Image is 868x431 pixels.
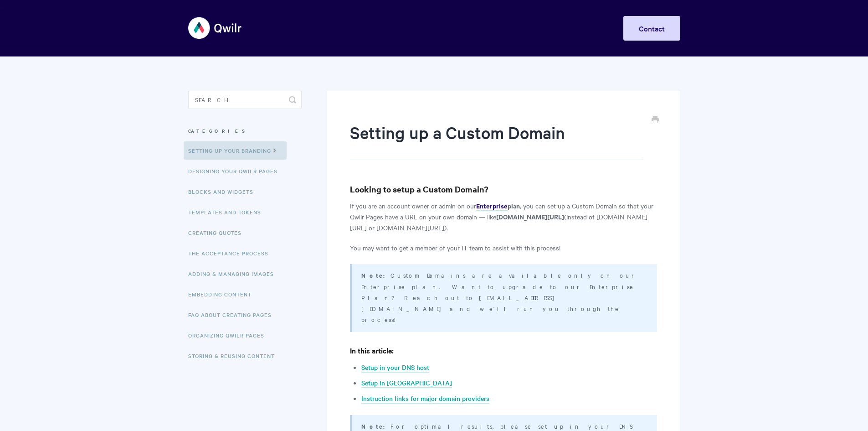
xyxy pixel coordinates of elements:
p: If you are an account owner or admin on our , you can set up a Custom Domain so that your Qwilr P... [350,200,657,233]
p: Custom Domains are available only on our Enterprise plan. Want to upgrade to our Enterprise Plan?... [361,270,645,325]
a: Adding & Managing Images [188,265,281,283]
p: You may want to get a member of your IT team to assist with this process! [350,242,657,253]
a: Templates and Tokens [188,203,268,221]
h1: Setting up a Custom Domain [350,121,643,160]
strong: plan [508,201,520,210]
a: Print this Article [652,115,659,125]
a: Blocks and Widgets [188,182,260,201]
h3: Categories [188,123,302,139]
strong: In this article: [350,345,394,355]
h3: Looking to setup a Custom Domain? [350,183,657,196]
strong: Enterprise [476,201,508,210]
a: Creating Quotes [188,223,248,242]
a: Contact [623,16,680,41]
a: Setting up your Branding [184,141,287,160]
a: Storing & Reusing Content [188,347,282,365]
a: Setup in your DNS host [361,363,429,373]
a: Designing Your Qwilr Pages [188,162,284,180]
strong: [DOMAIN_NAME][URL] [496,212,564,221]
img: Qwilr Help Center [188,11,242,45]
a: FAQ About Creating Pages [188,306,278,324]
strong: Note: [361,422,390,431]
a: Instruction links for major domain providers [361,394,489,404]
a: Embedding Content [188,285,258,303]
a: Setup in [GEOGRAPHIC_DATA] [361,378,452,388]
a: The Acceptance Process [188,244,275,262]
a: Organizing Qwilr Pages [188,326,271,344]
a: Enterprise [476,201,508,211]
input: Search [188,91,302,109]
strong: Note: [361,271,390,280]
